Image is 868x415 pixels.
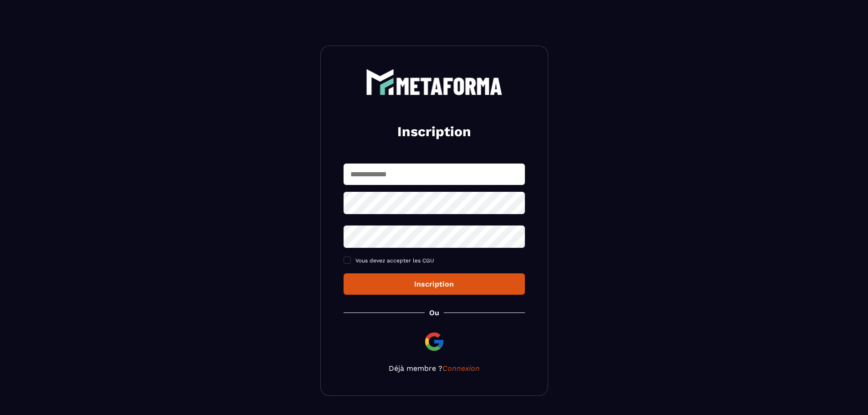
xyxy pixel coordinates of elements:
div: Inscription [351,280,518,288]
a: Connexion [442,364,480,373]
a: logo [344,69,525,95]
button: Inscription [344,273,525,295]
p: Déjà membre ? [344,364,525,373]
p: Ou [429,308,439,317]
img: google [423,331,445,353]
img: logo [366,69,503,95]
span: Vous devez accepter les CGU [355,257,434,264]
h2: Inscription [354,123,514,141]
